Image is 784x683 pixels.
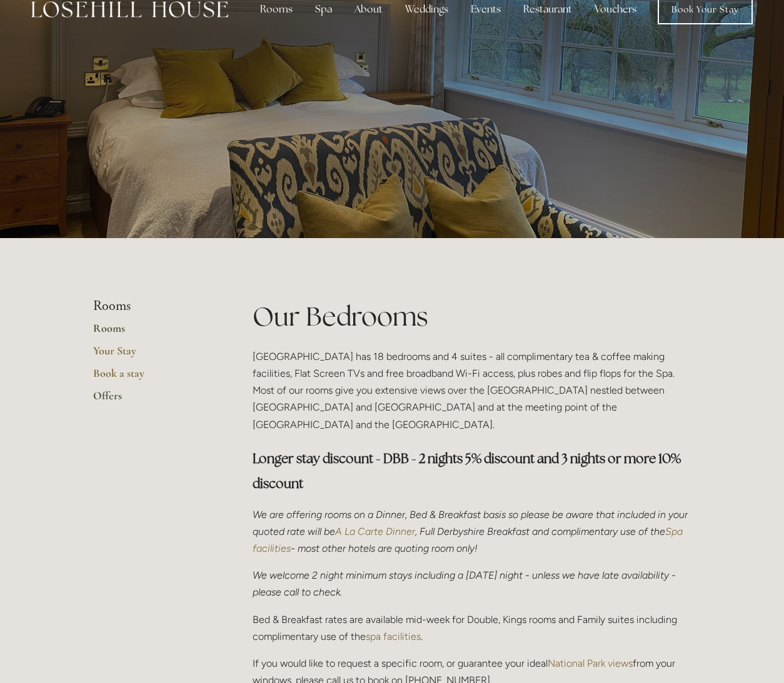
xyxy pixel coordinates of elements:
a: A La Carte Dinner [335,526,415,537]
em: We welcome 2 night minimum stays including a [DATE] night - unless we have late availability - pl... [253,569,678,598]
li: Rooms [93,298,213,314]
a: National Park views [548,657,633,669]
img: Losehill House [31,1,228,17]
em: - most other hotels are quoting room only! [291,542,478,554]
em: We are offering rooms on a Dinner, Bed & Breakfast basis so please be aware that included in your... [253,509,690,537]
em: , Full Derbyshire Breakfast and complimentary use of the [415,526,665,537]
p: [GEOGRAPHIC_DATA] has 18 bedrooms and 4 suites - all complimentary tea & coffee making facilities... [253,348,691,433]
a: Offers [93,389,213,411]
a: spa facilities [366,631,421,642]
a: Your Stay [93,344,213,366]
a: Book a stay [93,366,213,389]
a: Rooms [93,321,213,344]
strong: Longer stay discount - DBB - 2 nights 5% discount and 3 nights or more 10% discount [253,450,683,492]
h1: Our Bedrooms [253,298,691,335]
p: Bed & Breakfast rates are available mid-week for Double, Kings rooms and Family suites including ... [253,611,691,645]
